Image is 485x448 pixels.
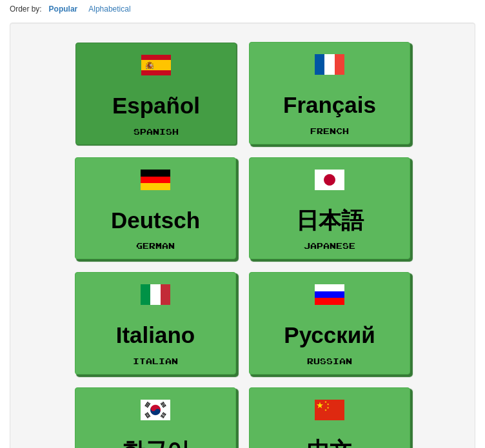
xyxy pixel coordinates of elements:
a: ItalianoItalian [75,272,236,375]
h3: Deutsch [82,208,229,233]
h3: Русский [256,323,403,348]
h3: Français [256,93,403,118]
small: Order by: [10,5,42,14]
h3: Español [83,93,230,119]
small: Russian [307,356,352,365]
a: 日本語Japanese [249,157,410,260]
small: French [310,126,349,135]
a: FrançaisFrench [249,42,410,144]
small: Spanish [134,127,179,136]
small: Japanese [304,241,355,250]
button: Popular [45,2,82,16]
a: РусскийRussian [249,272,410,375]
a: DeutschGerman [75,157,236,260]
h3: Italiano [82,323,229,348]
h3: 日本語 [256,208,403,233]
small: German [136,241,175,250]
small: Italian [133,356,178,365]
button: Alphabetical [84,2,134,16]
a: EspañolSpanish [75,43,237,145]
